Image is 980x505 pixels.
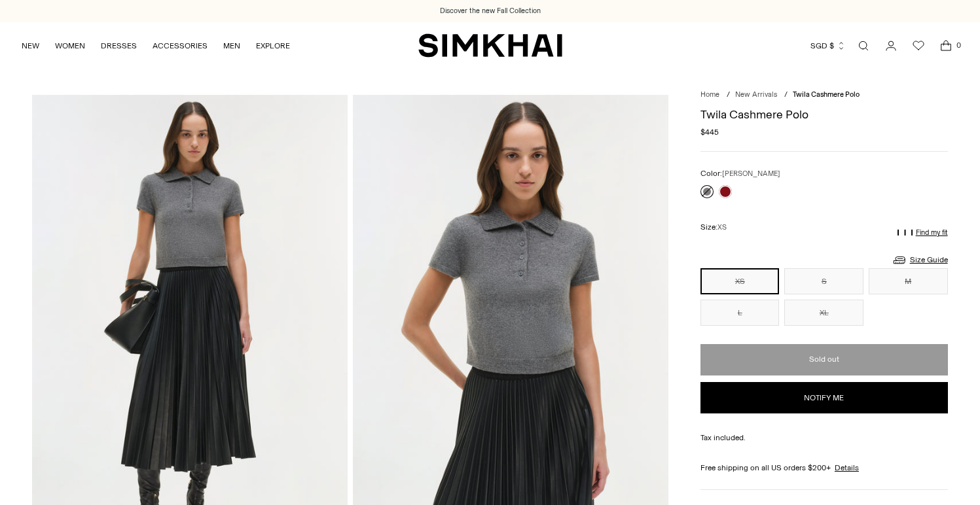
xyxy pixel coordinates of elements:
[153,31,208,60] a: ACCESSORIES
[700,221,727,234] label: Size:
[784,90,788,101] div: /
[835,462,859,474] a: Details
[700,167,780,180] label: Color:
[700,300,780,326] button: L
[700,462,948,474] div: Free shipping on all US orders $200+
[223,31,240,60] a: MEN
[892,252,948,268] a: Size Guide
[55,31,85,60] a: WOMEN
[700,126,719,138] span: $445
[722,169,780,178] span: [PERSON_NAME]
[735,90,777,99] a: New Arrivals
[850,33,877,59] a: Open search modal
[418,33,562,58] a: SIMKHAI
[700,109,948,120] h1: Twila Cashmere Polo
[784,300,863,326] button: XL
[793,90,860,99] span: Twila Cashmere Polo
[700,90,719,99] a: Home
[727,90,730,101] div: /
[700,432,948,444] div: Tax included.
[905,33,932,59] a: Wishlist
[700,382,948,413] button: Notify me
[717,223,727,232] span: XS
[869,268,948,294] button: M
[256,31,290,60] a: EXPLORE
[784,268,863,294] button: S
[810,31,846,60] button: SGD $
[933,33,959,59] a: Open cart modal
[101,31,137,60] a: DRESSES
[22,31,39,60] a: NEW
[953,39,964,51] span: 0
[878,33,904,59] a: Go to the account page
[700,90,948,101] nav: breadcrumbs
[440,6,541,16] a: Discover the new Fall Collection
[700,268,780,294] button: XS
